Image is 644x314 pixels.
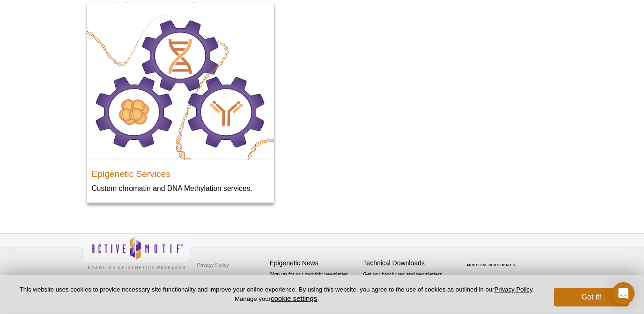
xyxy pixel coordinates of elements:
button: Got it! [554,288,629,307]
a: Privacy Policy [195,258,231,272]
p: Sign up for our monthly newsletter highlighting recent publications in the field of epigenetics. [270,270,359,302]
table: Click to Verify - This site chose Symantec SSL for secure e-commerce and confidential communicati... [457,250,527,270]
a: ABOUT SSL CERTIFICATES [466,263,515,267]
div: Open Intercom Messenger [612,282,635,305]
img: Active Motif, [82,234,190,271]
a: Active Motif End-to-end Epigenetic Services Epigenetic Services Custom chromatin and DNA Methylat... [87,2,274,202]
h4: Epigenetic News [270,259,359,267]
h4: Technical Downloads [363,259,452,267]
button: cookie settings [271,294,317,302]
h3: Epigenetic Services [92,165,269,179]
img: Active Motif End-to-end Epigenetic Services [87,2,274,160]
p: Custom chromatin and DNA Methylation services. [92,183,269,193]
a: Privacy Policy [495,286,533,293]
p: Get our brochures and newsletters, or request them by mail. [363,270,452,294]
p: This website uses cookies to provide necessary site functionality and improve your online experie... [15,285,539,303]
a: Terms & Conditions [195,272,244,286]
